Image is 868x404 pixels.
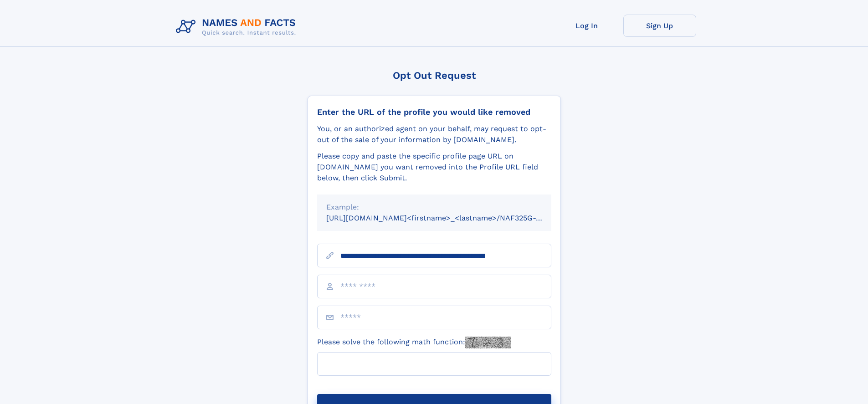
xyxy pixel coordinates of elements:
[326,202,542,213] div: Example:
[326,214,569,222] small: [URL][DOMAIN_NAME]<firstname>_<lastname>/NAF325G-xxxxxxxx
[308,70,561,81] div: Opt Out Request
[172,15,303,39] img: Logo Names and Facts
[317,123,551,145] div: You, or an authorized agent on your behalf, may request to opt-out of the sale of your informatio...
[623,15,696,37] a: Sign Up
[317,151,551,184] div: Please copy and paste the specific profile page URL on [DOMAIN_NAME] you want removed into the Pr...
[550,15,623,37] a: Log In
[317,107,551,117] div: Enter the URL of the profile you would like removed
[317,337,511,348] label: Please solve the following math function:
